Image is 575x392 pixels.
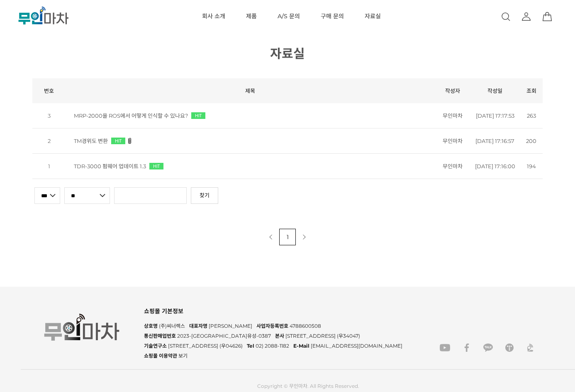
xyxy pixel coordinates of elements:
img: HIT [191,112,205,119]
span: [PERSON_NAME] [209,323,252,329]
th: 작성자 [435,78,470,103]
span: 쇼핑몰 이용약관 [144,353,177,359]
td: 무인마차 [435,103,470,128]
a: TDR-3000 펌웨어 업데이트 1.3 [74,163,146,169]
a: TM경위도 변환 [74,138,108,144]
td: 194 [520,154,543,179]
span: 2023-[GEOGRAPHIC_DATA]유성-0387 [177,333,271,339]
span: [STREET_ADDRESS] (우04626) [168,343,243,349]
td: [DATE] 17:17:53 [470,103,520,128]
a: MRP-2000을 ROS에서 어떻게 인식할 수 있나요? [74,112,188,119]
div: 쇼핑몰 기본정보 [144,305,431,317]
a: facebook [458,344,475,352]
td: 263 [520,103,543,128]
span: 본사 [275,333,284,339]
th: 제목 [66,78,435,103]
span: (주)씨너렉스 [159,323,185,329]
td: 무인마차 [435,128,470,154]
span: E-Mail [293,343,309,349]
span: 1 [48,163,50,169]
a: youtube [436,344,454,352]
th: 작성일 [470,78,520,103]
span: 상호명 [144,323,158,329]
a: 찾기 [191,187,218,204]
td: [DATE] 17:16:57 [470,128,520,154]
a: 이전 페이지 [263,229,279,245]
a: kakao [479,344,497,352]
th: 조회 [520,78,543,103]
span: 4788600508 [290,323,321,329]
span: 사업자등록번호 [256,323,288,329]
span: 대표자명 [189,323,207,329]
span: 2 [48,138,51,144]
img: HIT [149,163,163,169]
span: Tel [247,343,254,349]
a: 쇼핑몰 이용약관 보기 [144,353,188,359]
td: 무인마차 [435,154,470,179]
span: 02) 2088-1182 [256,343,289,349]
span: [STREET_ADDRESS] (우34047) [285,333,360,339]
td: 200 [520,128,543,154]
span: 보기 [178,353,188,359]
td: [DATE] 17:16:00 [470,154,520,179]
span: 기술연구소 [144,343,167,349]
a: tistory [501,344,518,352]
span: 통신판매업번호 [144,333,176,339]
span: 3 [48,112,51,119]
img: HIT [111,138,125,144]
th: 번호 [32,78,66,103]
span: [EMAIL_ADDRESS][DOMAIN_NAME] [311,343,402,349]
div: Copyright © 무인마차. All Rights Reserved. [257,382,359,390]
a: 1 [279,229,296,245]
a: synerex [522,344,534,352]
font: 자료실 [270,46,305,61]
img: 파일첨부 [127,138,132,144]
a: 다음 페이지 [296,229,312,245]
